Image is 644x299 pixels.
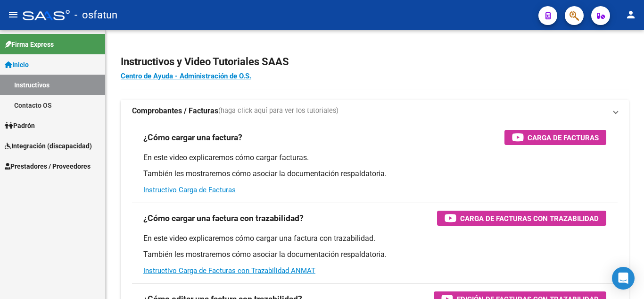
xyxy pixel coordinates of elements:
[143,131,242,144] h3: ¿Cómo cargar una factura?
[121,72,251,80] a: Centro de Ayuda - Administración de O.S.
[5,39,54,50] span: Firma Express
[8,9,19,20] mat-icon: menu
[460,213,599,224] span: Carga de Facturas con Trazabilidad
[528,132,599,144] span: Carga de Facturas
[625,9,636,20] mat-icon: person
[218,106,339,116] span: (haga click aquí para ver los tutoriales)
[143,266,315,275] a: Instructivo Carga de Facturas con Trazabilidad ANMAT
[143,169,606,179] p: También les mostraremos cómo asociar la documentación respaldatoria.
[143,153,606,163] p: En este video explicaremos cómo cargar facturas.
[504,130,606,145] button: Carga de Facturas
[143,249,606,260] p: También les mostraremos cómo asociar la documentación respaldatoria.
[74,5,117,26] span: - osfatun
[143,212,304,225] h3: ¿Cómo cargar una factura con trazabilidad?
[437,211,606,226] button: Carga de Facturas con Trazabilidad
[5,60,29,70] span: Inicio
[612,267,635,290] div: Open Intercom Messenger
[5,120,35,131] span: Padrón
[143,233,606,244] p: En este video explicaremos cómo cargar una factura con trazabilidad.
[5,141,92,151] span: Integración (discapacidad)
[132,106,218,116] strong: Comprobantes / Facturas
[5,161,91,171] span: Prestadores / Proveedores
[143,186,236,194] a: Instructivo Carga de Facturas
[121,100,629,122] mat-expansion-panel-header: Comprobantes / Facturas(haga click aquí para ver los tutoriales)
[121,53,629,71] h2: Instructivos y Video Tutoriales SAAS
